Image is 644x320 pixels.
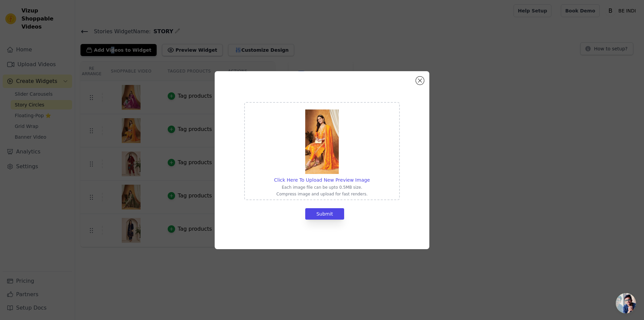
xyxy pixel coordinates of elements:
[274,177,370,183] span: Click Here To Upload New Preview Image
[416,77,424,85] button: Close modal
[305,109,339,174] img: preview
[274,191,370,197] p: Compress image and upload for fast renders.
[616,293,636,313] a: Open chat
[274,185,370,190] p: Each image file can be upto 0.5MB size.
[305,208,344,220] button: Submit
